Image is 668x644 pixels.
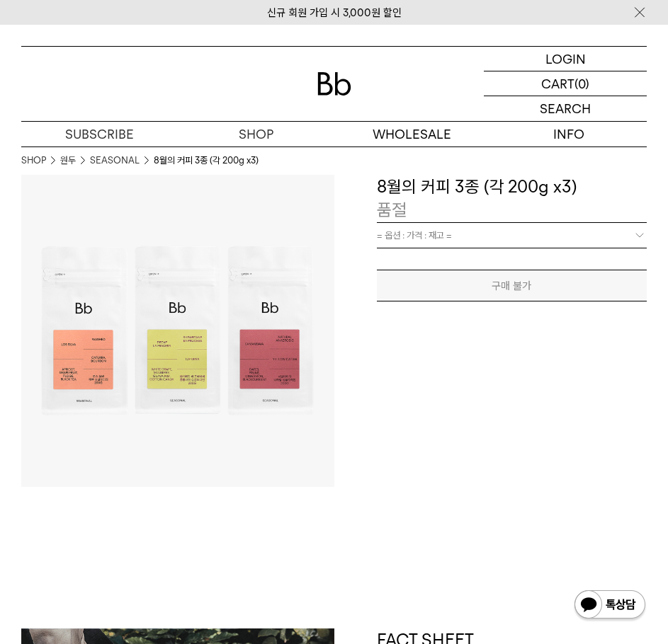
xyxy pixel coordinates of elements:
[334,122,491,146] p: WHOLESALE
[21,175,334,487] img: 8월의 커피 3종 (각 200g x3)
[484,71,647,96] a: CART (0)
[377,270,647,301] button: 구매 불가
[540,96,591,121] p: SEARCH
[154,154,259,168] li: 8월의 커피 3종 (각 200g x3)
[178,122,334,146] a: SHOP
[60,154,76,168] a: 원두
[574,71,589,96] p: (0)
[545,47,586,71] p: LOGIN
[377,198,407,222] p: 품절
[377,223,452,248] span: = 옵션 : 가격 : 재고 =
[267,6,402,19] a: 신규 회원 가입 시 3,000원 할인
[21,154,46,168] a: SHOP
[490,122,647,146] p: INFO
[573,589,647,623] img: 카카오톡 채널 1:1 채팅 버튼
[541,71,574,96] p: CART
[484,47,647,71] a: LOGIN
[317,72,351,96] img: 로고
[377,175,647,199] h3: 8월의 커피 3종 (각 200g x3)
[90,154,140,168] a: SEASONAL
[21,122,178,146] a: SUBSCRIBE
